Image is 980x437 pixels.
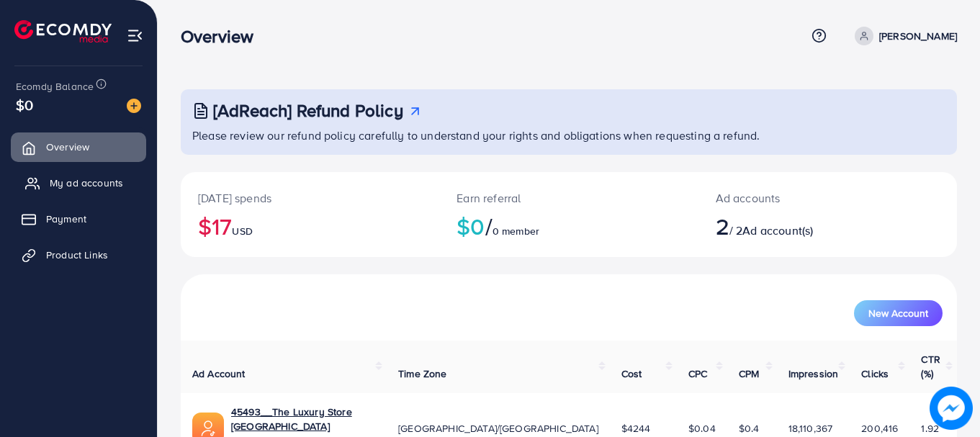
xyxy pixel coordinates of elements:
img: image [127,99,141,113]
span: 0 member [493,224,539,238]
a: My ad accounts [11,168,146,197]
span: My ad accounts [50,176,123,190]
span: [GEOGRAPHIC_DATA]/[GEOGRAPHIC_DATA] [398,421,598,436]
span: $0.04 [688,421,716,436]
h3: [AdReach] Refund Policy [213,100,403,121]
h2: $17 [198,212,422,240]
a: Product Links [11,240,146,269]
span: Payment [46,212,86,226]
span: $0.4 [739,421,760,436]
h2: $0 [457,212,680,240]
span: 200,416 [861,421,898,436]
span: CPC [688,366,707,381]
span: Ad Account [192,366,246,381]
p: Ad accounts [716,189,876,207]
span: 1.92 [921,421,939,436]
span: New Account [868,308,928,318]
span: $4244 [621,421,651,436]
p: [PERSON_NAME] [879,27,957,45]
button: New Account [854,300,943,326]
span: 18,110,367 [788,421,833,436]
span: Clicks [861,366,889,381]
span: USD [232,224,252,238]
img: image [930,387,973,430]
span: CPM [739,366,759,381]
span: $0 [16,94,33,115]
p: [DATE] spends [198,189,422,207]
img: logo [14,20,112,42]
a: Payment [11,204,146,233]
span: / [485,210,493,243]
span: Ad account(s) [742,222,813,238]
a: 45493__The Luxury Store [GEOGRAPHIC_DATA] [231,405,375,434]
p: Earn referral [457,189,680,207]
span: Overview [46,140,89,154]
span: 2 [716,210,729,243]
a: [PERSON_NAME] [849,27,957,45]
img: menu [127,27,143,44]
span: Product Links [46,248,108,262]
span: CTR (%) [921,352,940,381]
h3: Overview [181,26,265,47]
span: Impression [788,366,839,381]
p: Please review our refund policy carefully to understand your rights and obligations when requesti... [192,127,948,144]
h2: / 2 [716,212,876,240]
span: Cost [621,366,642,381]
span: Time Zone [398,366,446,381]
a: Overview [11,132,146,161]
span: Ecomdy Balance [16,79,94,94]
